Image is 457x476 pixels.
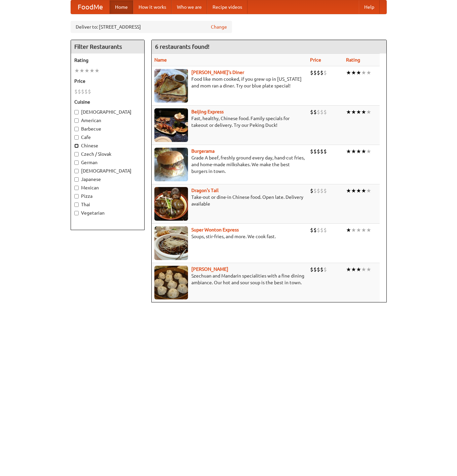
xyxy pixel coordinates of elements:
[154,108,188,142] img: beijing.jpg
[191,188,219,193] a: Dragon's Tail
[313,69,317,76] li: $
[361,226,366,234] li: ★
[74,78,141,84] h5: Price
[310,108,313,116] li: $
[154,69,188,103] img: sallys.jpg
[361,148,366,155] li: ★
[207,0,247,14] a: Recipe videos
[88,88,91,95] li: $
[191,266,228,272] a: [PERSON_NAME]
[323,69,327,76] li: $
[154,76,305,89] p: Food like mom cooked, if you grew up in [US_STATE] and mom ran a diner. Try our blue plate special!
[310,148,313,155] li: $
[154,233,305,240] p: Soups, stir-fries, and more. We cook fast.
[351,266,356,273] li: ★
[320,69,323,76] li: $
[317,108,320,116] li: $
[323,148,327,155] li: $
[74,194,79,198] input: Pizza
[74,160,79,165] input: German
[211,24,227,30] a: Change
[323,266,327,273] li: $
[346,108,351,116] li: ★
[310,57,321,63] a: Price
[313,108,317,116] li: $
[154,154,305,175] p: Grade A beef, freshly ground every day, hand-cut fries, and home-made milkshakes. We make the bes...
[356,148,361,155] li: ★
[74,168,141,174] label: [DEMOGRAPHIC_DATA]
[191,70,244,75] a: [PERSON_NAME]'s Diner
[366,266,371,273] li: ★
[351,148,356,155] li: ★
[346,148,351,155] li: ★
[356,226,361,234] li: ★
[351,108,356,116] li: ★
[351,69,356,76] li: ★
[346,69,351,76] li: ★
[323,226,327,234] li: $
[323,108,327,116] li: $
[154,187,188,221] img: dragon.jpg
[74,144,79,148] input: Chinese
[78,88,81,95] li: $
[361,108,366,116] li: ★
[74,134,141,141] label: Cafe
[191,148,215,154] a: Burgerama
[154,226,188,260] img: superwonton.jpg
[154,115,305,129] p: Fast, healthy, Chinese food. Family specials for takeout or delivery. Try our Peking Duck!
[191,109,224,114] a: Beijing Express
[74,118,79,123] input: American
[74,211,79,215] input: Vegetarian
[366,69,371,76] li: ★
[320,148,323,155] li: $
[191,227,239,232] a: Super Wonton Express
[74,142,141,149] label: Chinese
[81,88,84,95] li: $
[74,169,79,173] input: [DEMOGRAPHIC_DATA]
[74,110,79,114] input: [DEMOGRAPHIC_DATA]
[313,148,317,155] li: $
[74,127,79,131] input: Barbecue
[351,226,356,234] li: ★
[323,187,327,194] li: $
[74,177,79,182] input: Japanese
[351,187,356,194] li: ★
[74,193,141,199] label: Pizza
[154,266,188,299] img: shandong.jpg
[313,226,317,234] li: $
[89,67,94,74] li: ★
[84,88,88,95] li: $
[74,135,79,140] input: Cafe
[320,226,323,234] li: $
[74,117,141,124] label: American
[71,0,110,14] a: FoodMe
[320,266,323,273] li: $
[317,226,320,234] li: $
[133,0,172,14] a: How it works
[310,187,313,194] li: $
[74,109,141,115] label: [DEMOGRAPHIC_DATA]
[154,57,167,63] a: Name
[74,99,141,105] h5: Cuisine
[361,266,366,273] li: ★
[356,266,361,273] li: ★
[346,187,351,194] li: ★
[366,187,371,194] li: ★
[154,272,305,286] p: Szechuan and Mandarin specialities with a fine dining ambiance. Our hot and sour soup is the best...
[361,187,366,194] li: ★
[317,187,320,194] li: $
[356,108,361,116] li: ★
[71,21,232,33] div: Deliver to: [STREET_ADDRESS]
[154,148,188,181] img: burgerama.jpg
[320,108,323,116] li: $
[366,148,371,155] li: ★
[74,152,79,156] input: Czech / Slovak
[313,266,317,273] li: $
[366,108,371,116] li: ★
[79,67,84,74] li: ★
[74,67,79,74] li: ★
